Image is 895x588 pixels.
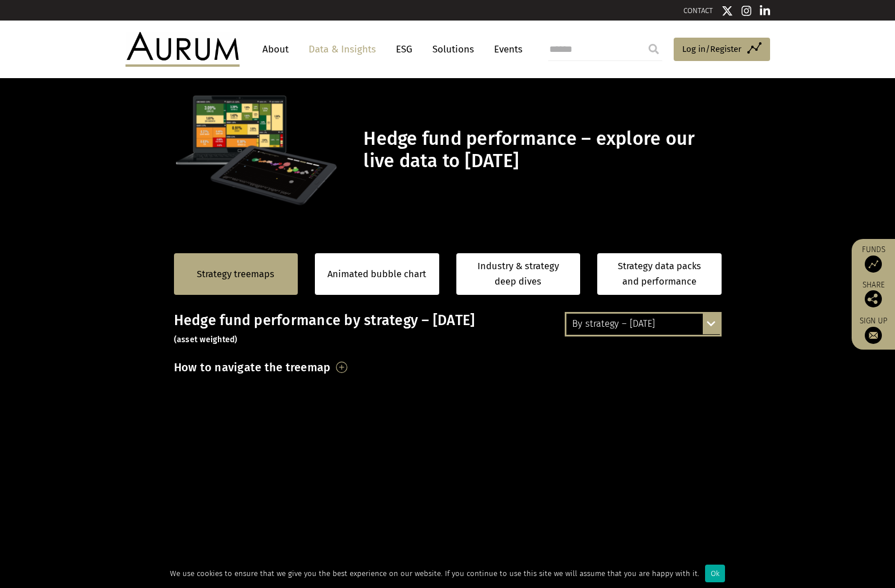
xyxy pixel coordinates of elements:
[427,39,480,60] a: Solutions
[488,39,523,60] a: Events
[327,267,426,282] a: Animated bubble chart
[865,290,882,307] img: Share this post
[197,267,274,282] a: Strategy treemaps
[303,39,382,60] a: Data & Insights
[722,5,733,17] img: Twitter icon
[865,327,882,344] img: Sign up to our newsletter
[597,253,722,295] a: Strategy data packs and performance
[257,39,294,60] a: About
[760,5,770,17] img: Linkedin icon
[566,314,720,334] div: By strategy – [DATE]
[683,6,713,15] a: CONTACT
[174,335,238,344] small: (asset weighted)
[682,42,742,56] span: Log in/Register
[125,32,240,66] img: Aurum
[857,245,889,273] a: Funds
[705,565,725,582] div: Ok
[857,281,889,307] div: Share
[857,316,889,344] a: Sign up
[674,38,770,62] a: Log in/Register
[642,38,665,60] input: Submit
[742,5,752,17] img: Instagram icon
[865,256,882,273] img: Access Funds
[174,358,331,377] h3: How to navigate the treemap
[363,128,718,172] h1: Hedge fund performance – explore our live data to [DATE]
[174,312,722,346] h3: Hedge fund performance by strategy – [DATE]
[456,253,581,295] a: Industry & strategy deep dives
[390,39,418,60] a: ESG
